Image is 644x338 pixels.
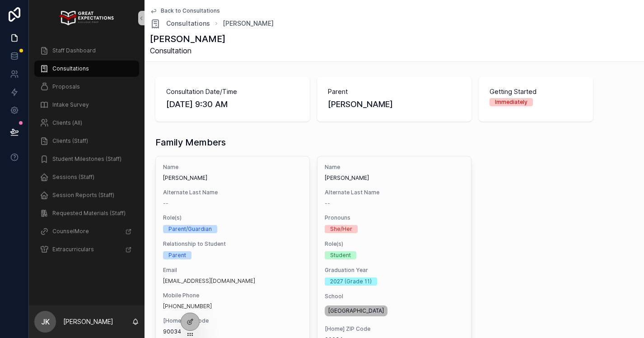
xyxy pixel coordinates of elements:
span: [PERSON_NAME] [325,174,464,182]
div: She/Her [330,225,352,233]
div: Immediately [495,98,527,106]
a: Consultations [34,61,139,77]
span: Alternate Last Name [163,189,302,196]
span: Clients (Staff) [52,137,88,145]
span: Relationship to Student [163,240,302,248]
a: [PHONE_NUMBER] [163,303,212,310]
span: Mobile Phone [163,292,302,299]
p: [PERSON_NAME] [63,317,113,326]
a: [EMAIL_ADDRESS][DOMAIN_NAME] [163,277,255,285]
a: Extracurriculars [34,241,139,258]
span: Extracurriculars [52,246,94,253]
span: Role(s) [163,214,302,221]
span: Graduation Year [325,267,464,274]
span: Getting Started [490,87,582,96]
span: Alternate Last Name [325,189,464,196]
span: [DATE] 9:30 AM [166,98,299,111]
span: Role(s) [325,240,464,248]
span: Parent [328,87,461,96]
span: Intake Survey [52,101,89,108]
span: Sessions (Staff) [52,174,94,181]
span: Consultations [166,19,210,28]
h1: Family Members [155,136,226,149]
span: Back to Consultations [161,7,220,14]
span: Name [325,164,464,171]
span: [GEOGRAPHIC_DATA] [328,307,384,315]
a: Consultations [150,18,210,29]
span: Proposals [52,83,80,90]
span: Pronouns [325,214,464,221]
h1: [PERSON_NAME] [150,33,225,45]
a: Intake Survey [34,97,139,113]
a: Session Reports (Staff) [34,187,139,203]
a: Back to Consultations [150,7,220,14]
span: JK [41,316,50,327]
a: Proposals [34,79,139,95]
span: [Home] ZIP Code [163,317,302,324]
a: Clients (All) [34,115,139,131]
span: -- [163,200,168,207]
a: Requested Materials (Staff) [34,205,139,221]
a: Clients (Staff) [34,133,139,149]
span: Consultation Date/Time [166,87,299,96]
span: Email [163,267,302,274]
span: Name [163,164,302,171]
div: Parent [168,251,186,259]
a: CounselMore [34,223,139,239]
span: -- [325,200,330,207]
span: CounselMore [52,228,89,235]
span: Consultation [150,45,225,56]
a: Student Milestones (Staff) [34,151,139,167]
span: Session Reports (Staff) [52,192,114,199]
a: Sessions (Staff) [34,169,139,185]
span: 90034 [163,328,302,335]
span: [Home] ZIP Code [325,325,464,333]
a: Staff Dashboard [34,42,139,59]
span: [PERSON_NAME] [163,174,302,182]
div: scrollable content [29,36,145,269]
div: 2027 (Grade 11) [330,277,372,286]
span: [PERSON_NAME] [328,98,461,111]
span: School [325,293,464,300]
span: Requested Materials (Staff) [52,210,126,217]
span: Staff Dashboard [52,47,96,54]
span: Consultations [52,65,89,72]
img: App logo [60,11,113,25]
span: Clients (All) [52,119,82,127]
div: Student [330,251,351,259]
span: Student Milestones (Staff) [52,155,121,163]
a: [PERSON_NAME] [223,19,274,28]
div: Parent/Guardian [168,225,212,233]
